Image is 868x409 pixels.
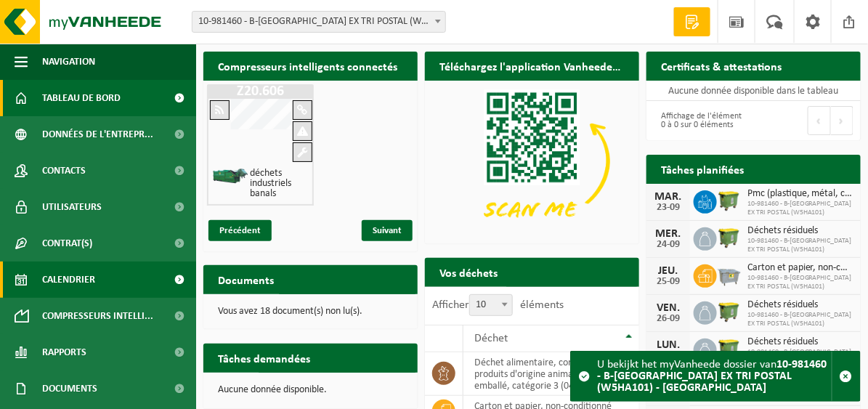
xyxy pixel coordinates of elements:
div: 25-09 [654,277,683,287]
div: 26-09 [654,314,683,324]
span: Données de l'entrepr... [42,116,153,153]
span: Déchet [474,333,508,344]
span: 10 [469,294,513,316]
span: 10-981460 - B-[GEOGRAPHIC_DATA] EX TRI POSTAL (W5HA101) [747,348,853,365]
button: Previous [808,106,831,135]
span: Déchets résiduels [747,225,853,237]
span: Compresseurs intelli... [42,298,153,334]
span: Documents [42,370,97,407]
span: Navigation [42,44,95,80]
span: Pmc (plastique, métal, carton boisson) (industriel) [747,188,853,200]
div: U bekijkt het myVanheede dossier van [597,352,832,401]
span: Calendrier [42,262,95,298]
h2: Tâches demandées [203,344,325,372]
span: Rapports [42,334,86,370]
td: déchet alimentaire, contenant des produits d'origine animale, non emballé, catégorie 3 (04-000024) [463,352,639,396]
img: Download de VHEPlus App [425,81,639,241]
span: Tableau de bord [42,80,121,116]
img: WB-1100-HPE-GN-50 [717,336,742,361]
h2: Compresseurs intelligents connectés [203,52,418,80]
span: Carton et papier, non-conditionné (industriel) [747,262,853,274]
img: WB-1100-HPE-GN-50 [717,188,742,213]
img: WB-1100-HPE-GN-50 [717,299,742,324]
strong: 10-981460 - B-[GEOGRAPHIC_DATA] EX TRI POSTAL (W5HA101) - [GEOGRAPHIC_DATA] [597,359,827,394]
div: 24-09 [654,240,683,250]
td: Aucune donnée disponible dans le tableau [646,81,861,101]
span: 10-981460 - B-[GEOGRAPHIC_DATA] EX TRI POSTAL (W5HA101) [747,274,853,291]
p: Aucune donnée disponible. [218,385,403,395]
div: Affichage de l'élément 0 à 0 sur 0 éléments [654,105,747,137]
div: VEN. [654,302,683,314]
h2: Certificats & attestations [646,52,796,80]
span: Utilisateurs [42,189,102,225]
span: Déchets résiduels [747,299,853,311]
span: Contrat(s) [42,225,92,262]
span: 10-981460 - B-[GEOGRAPHIC_DATA] EX TRI POSTAL (W5HA101) [747,200,853,217]
h2: Vos déchets [425,258,512,286]
img: WB-2500-GAL-GY-01 [717,262,742,287]
div: MER. [654,228,683,240]
span: 10-981460 - B-[GEOGRAPHIC_DATA] EX TRI POSTAL (W5HA101) [747,237,853,254]
h2: Documents [203,265,288,293]
div: 23-09 [654,203,683,213]
h2: Téléchargez l'application Vanheede+ maintenant! [425,52,639,80]
span: 10 [470,295,512,315]
p: Vous avez 18 document(s) non lu(s). [218,307,403,317]
button: Next [831,106,853,135]
div: MAR. [654,191,683,203]
img: WB-1100-HPE-GN-50 [717,225,742,250]
h2: Tâches planifiées [646,155,758,183]
span: Suivant [362,220,413,241]
span: Déchets résiduels [747,336,853,348]
span: 10-981460 - B-ST GARE DE CHARLEROI EX TRI POSTAL (W5HA101) - CHARLEROI [192,11,446,33]
span: Contacts [42,153,86,189]
h1: Z20.606 [211,84,310,99]
span: Précédent [208,220,272,241]
span: 10-981460 - B-[GEOGRAPHIC_DATA] EX TRI POSTAL (W5HA101) [747,311,853,328]
img: HK-XZ-20-GN-01 [212,167,248,185]
div: LUN. [654,339,683,351]
div: JEU. [654,265,683,277]
h4: déchets industriels banals [250,169,307,199]
label: Afficher éléments [432,299,564,311]
span: 10-981460 - B-ST GARE DE CHARLEROI EX TRI POSTAL (W5HA101) - CHARLEROI [192,12,445,32]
